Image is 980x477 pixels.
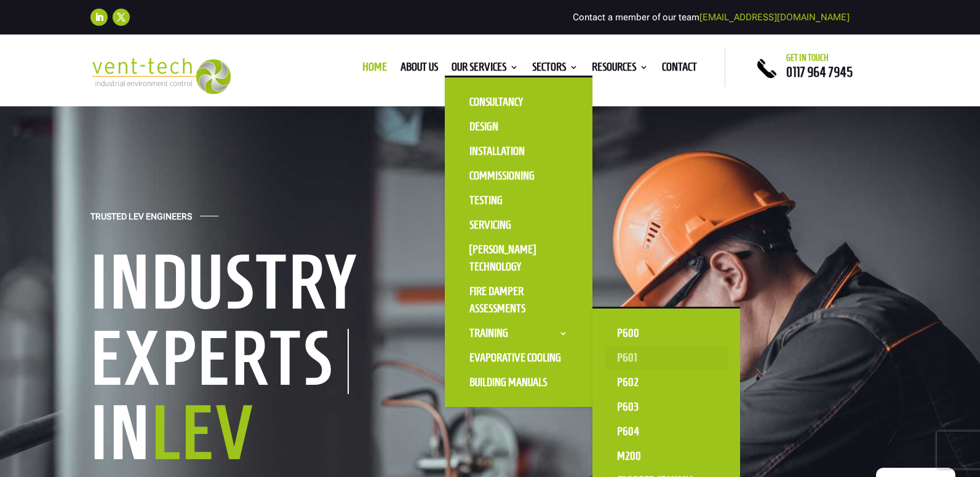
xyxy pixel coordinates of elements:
a: P603 [605,395,728,419]
a: [EMAIL_ADDRESS][DOMAIN_NAME] [699,12,850,23]
a: Servicing [457,213,580,237]
a: P600 [605,321,728,345]
a: P604 [605,419,728,444]
img: 2023-09-27T08_35_16.549ZVENT-TECH---Clear-background [90,58,231,94]
a: Consultancy [457,90,580,114]
a: P601 [605,345,728,370]
a: [PERSON_NAME] Technology [457,237,580,279]
a: Resources [592,63,648,76]
a: 0117 964 7945 [786,65,853,79]
a: Design [457,114,580,139]
h1: Industry [90,243,472,327]
h4: Trusted LEV Engineers [90,211,192,228]
span: Contact a member of our team [573,12,850,23]
h1: Experts [90,329,349,394]
a: Installation [457,139,580,164]
a: M200 [605,444,728,468]
span: Get in touch [786,53,829,63]
a: Our Services [452,63,519,76]
a: Contact [662,63,697,76]
a: Testing [457,188,580,213]
a: Evaporative Cooling [457,345,580,370]
a: Commissioning [457,164,580,188]
a: Follow on X [113,9,130,26]
a: Building Manuals [457,370,580,395]
a: Follow on LinkedIn [90,9,108,26]
a: Home [362,63,387,76]
span: LEV [151,392,255,473]
a: About us [400,63,438,76]
a: Sectors [532,63,578,76]
a: Training [457,321,580,345]
a: P602 [605,370,728,395]
a: Fire Damper Assessments [457,279,580,321]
